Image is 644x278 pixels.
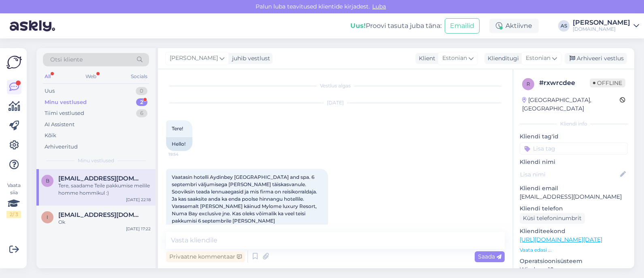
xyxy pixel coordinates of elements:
div: Tiimi vestlused [45,109,84,117]
div: Tere, saadame Teile pakkumise meilile homme hommikul :) [58,182,151,197]
div: [DATE] 17:22 [126,226,151,232]
div: Vestlus algas [166,82,505,89]
p: [EMAIL_ADDRESS][DOMAIN_NAME] [520,193,628,201]
p: Kliendi tag'id [520,132,628,141]
span: Saada [478,253,501,260]
span: brigittahirs@gmail.com [58,175,143,182]
p: Operatsioonisüsteem [520,257,628,265]
input: Lisa nimi [520,170,618,179]
div: Arhiveeritud [45,143,78,151]
div: 2 / 3 [6,211,21,218]
div: Uus [45,87,55,95]
div: Proovi tasuta juba täna: [350,21,441,31]
span: Tere! [172,125,183,132]
div: juhib vestlust [229,54,270,63]
div: All [43,71,52,82]
span: Estonian [526,54,550,63]
div: Hello! [166,137,192,151]
div: Aktiivne [489,19,539,33]
span: b [46,178,49,184]
div: Socials [129,71,149,82]
span: Vaatasin hotelli Aydinbey [GEOGRAPHIC_DATA] and spa. 6 septembri väljumisega [PERSON_NAME] täiska... [172,174,320,231]
span: Luba [370,3,388,10]
span: Estonian [442,54,467,63]
span: 19:54 [168,151,199,157]
div: AS [558,20,569,32]
input: Lisa tag [520,142,628,155]
div: 2 [136,98,147,106]
button: Emailid [445,18,480,34]
span: Otsi kliente [50,55,83,64]
div: [GEOGRAPHIC_DATA], [GEOGRAPHIC_DATA] [522,96,620,113]
div: [PERSON_NAME] [573,19,630,26]
p: Kliendi nimi [520,158,628,166]
div: 6 [136,109,147,117]
p: Vaata edasi ... [520,246,628,254]
div: Kliendi info [520,120,628,127]
div: 0 [136,87,147,95]
div: Vaata siia [6,182,21,218]
span: indrek.majas@gmail.com [58,211,143,219]
span: r [527,81,530,87]
div: # rxwrcdee [539,78,590,88]
div: Privaatne kommentaar [166,251,245,262]
p: Windows 10 [520,265,628,274]
div: AI Assistent [45,121,75,129]
div: [DATE] 22:18 [126,197,151,203]
span: Minu vestlused [78,157,114,164]
div: Klient [416,54,435,63]
b: Uus! [350,22,366,30]
p: Kliendi email [520,184,628,193]
p: Klienditeekond [520,227,628,236]
div: Web [84,71,98,82]
div: [DOMAIN_NAME] [573,26,630,32]
div: [DATE] [166,99,505,106]
div: Minu vestlused [45,98,87,106]
div: Klienditugi [484,54,519,63]
span: i [47,214,48,220]
span: Offline [590,79,625,87]
span: [PERSON_NAME] [170,54,218,63]
img: Askly Logo [6,55,22,70]
a: [PERSON_NAME][DOMAIN_NAME] [573,19,639,32]
div: Küsi telefoninumbrit [520,213,585,224]
div: Ok [58,219,151,226]
div: Kõik [45,132,56,140]
a: [URL][DOMAIN_NAME][DATE] [520,236,602,243]
div: Arhiveeri vestlus [565,53,627,64]
p: Kliendi telefon [520,204,628,213]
